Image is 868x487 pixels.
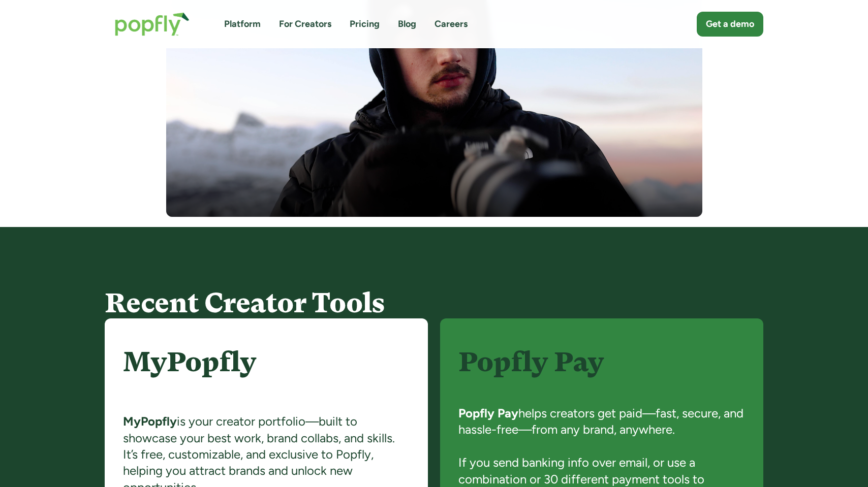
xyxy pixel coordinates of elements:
a: Get a demo [697,12,763,37]
a: Blog [398,18,416,30]
a: home [105,2,200,46]
h4: Popfly Pay [458,347,745,396]
a: Pricing [350,18,380,30]
a: For Creators [279,18,331,30]
strong: MyPopfly [123,414,177,429]
strong: Popfly Pay [458,406,518,420]
h4: MyPopfly [123,347,410,405]
div: Get a demo [706,18,754,30]
a: Platform [224,18,261,30]
a: Careers [435,18,468,30]
h3: Recent Creator Tools [105,288,763,318]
